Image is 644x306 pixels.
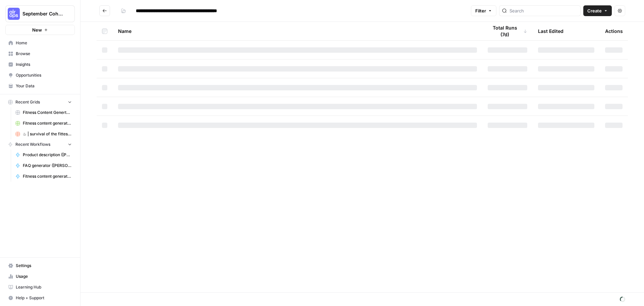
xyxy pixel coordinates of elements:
button: Help + Support [5,293,75,303]
span: Settings [16,263,72,269]
span: ♨︎ | survival of the fittest ™ | ([PERSON_NAME]) [23,131,72,137]
div: Name [118,22,477,40]
a: Learning Hub [5,282,75,293]
button: Recent Grids [5,97,75,107]
a: FAQ generator ([PERSON_NAME]) [12,160,75,171]
div: Total Runs (7d) [488,22,527,40]
button: Create [583,5,612,16]
span: September Cohort [22,10,63,17]
a: Fitness content generator ([PERSON_NAME]) [12,171,75,182]
a: Fitness Content Genertor ([PERSON_NAME]) [12,107,75,118]
span: Recent Workflows [15,141,50,147]
a: Usage [5,271,75,282]
span: Help + Support [16,295,72,301]
span: Home [16,40,72,46]
button: Go back [99,5,110,16]
a: Your Data [5,81,75,91]
span: Usage [16,273,72,279]
span: Fitness content generator ([PERSON_NAME]) [23,173,72,179]
div: Last Edited [538,22,563,40]
a: Product description ([PERSON_NAME]) [12,149,75,160]
img: September Cohort Logo [8,8,20,20]
span: Learning Hub [16,284,72,290]
button: Workspace: September Cohort [5,5,75,22]
a: Insights [5,59,75,70]
a: ♨︎ | survival of the fittest ™ | ([PERSON_NAME]) [12,129,75,139]
div: Actions [605,22,623,40]
span: Your Data [16,83,72,89]
input: Search [509,7,578,14]
span: Recent Grids [15,99,40,105]
a: Settings [5,260,75,271]
button: Filter [471,5,496,16]
span: New [32,27,42,33]
span: Create [587,7,602,14]
span: Fitness content generator ([PERSON_NAME]) [23,120,72,126]
button: Recent Workflows [5,139,75,149]
a: Browse [5,48,75,59]
a: Fitness content generator ([PERSON_NAME]) [12,118,75,129]
a: Home [5,38,75,48]
span: Product description ([PERSON_NAME]) [23,152,72,158]
span: Filter [475,7,486,14]
span: Browse [16,51,72,57]
button: New [5,25,75,35]
span: Insights [16,61,72,68]
span: Opportunities [16,72,72,78]
a: Opportunities [5,70,75,81]
span: FAQ generator ([PERSON_NAME]) [23,163,72,169]
span: Fitness Content Genertor ([PERSON_NAME]) [23,110,72,116]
